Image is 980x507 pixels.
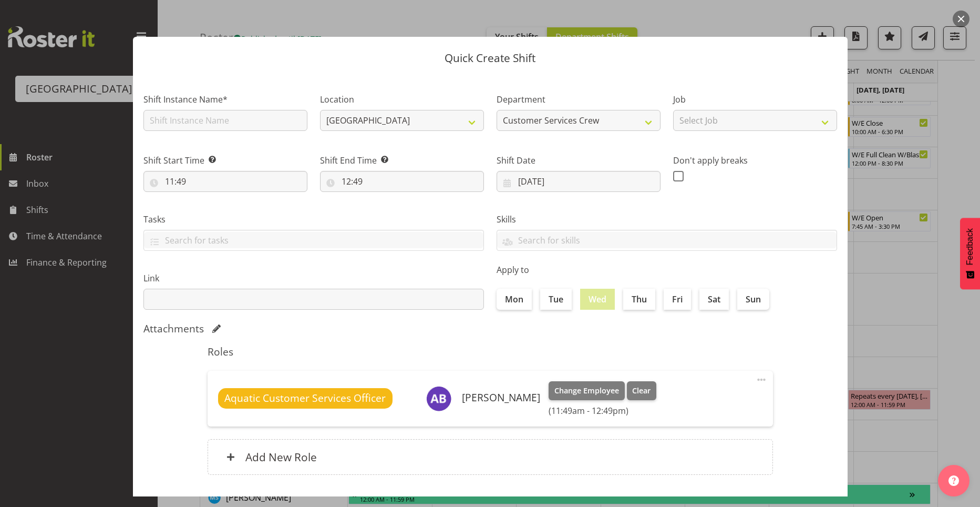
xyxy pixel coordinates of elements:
h5: Roles [208,346,773,358]
h5: Attachments [143,322,204,335]
button: Change Employee [549,381,625,400]
h6: (11:49am - 12:49pm) [549,405,656,416]
input: Click to select... [320,171,484,192]
span: Aquatic Customer Services Officer [224,391,386,406]
label: Tue [540,289,572,310]
label: Link [143,272,484,285]
label: Sat [699,289,729,310]
label: Location [320,93,484,106]
input: Click to select... [143,171,307,192]
label: Sun [737,289,769,310]
p: Quick Create Shift [143,53,837,64]
img: help-xxl-2.png [948,475,959,486]
label: Skills [497,213,837,226]
label: Shift Date [497,154,661,167]
input: Shift Instance Name [143,110,307,131]
label: Apply to [497,263,837,276]
h6: Add New Role [245,450,317,464]
label: Shift Instance Name* [143,93,307,106]
span: Feedback [965,228,975,265]
label: Job [673,93,837,106]
label: Shift Start Time [143,154,307,167]
span: Change Employee [554,385,619,397]
button: Feedback - Show survey [960,218,980,289]
button: Clear [627,381,657,400]
label: Department [497,93,661,106]
input: Search for tasks [144,232,483,248]
span: Clear [632,385,651,397]
img: amber-jade-brass10310.jpg [426,386,451,411]
label: Mon [497,289,532,310]
label: Thu [623,289,655,310]
label: Shift End Time [320,154,484,167]
label: Tasks [143,213,484,226]
input: Click to select... [497,171,661,192]
label: Fri [664,289,691,310]
label: Don't apply breaks [673,154,837,167]
h6: [PERSON_NAME] [462,392,540,403]
input: Search for skills [497,232,837,248]
label: Wed [580,289,615,310]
